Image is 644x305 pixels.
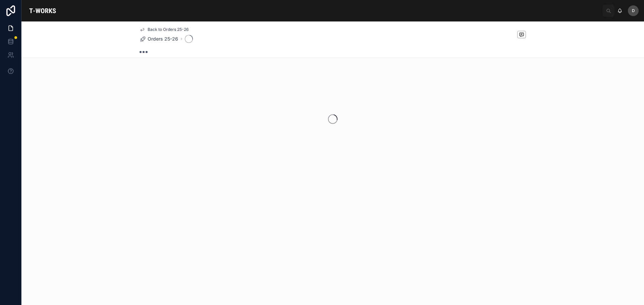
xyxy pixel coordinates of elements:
a: Back to Orders 25-26 [140,27,189,32]
a: Orders 25-26 [140,36,178,42]
span: D [632,8,635,13]
img: App logo [27,5,58,16]
span: Orders 25-26 [148,36,178,42]
span: Back to Orders 25-26 [148,27,189,32]
div: scrollable content [64,3,602,6]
